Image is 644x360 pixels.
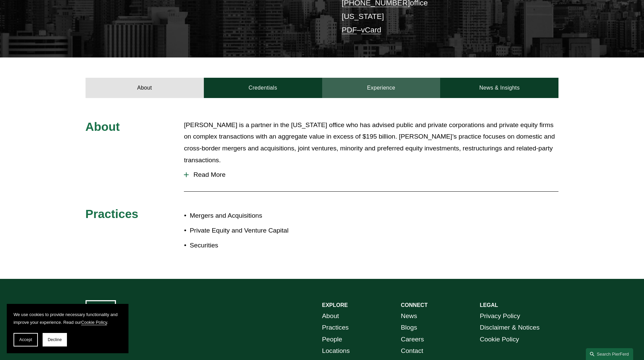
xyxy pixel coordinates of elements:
span: Decline [48,337,62,342]
a: News & Insights [440,78,558,98]
a: Locations [322,345,350,357]
a: News [401,310,417,322]
button: Accept [14,333,38,346]
a: PDF [342,26,357,34]
section: Cookie banner [7,304,128,353]
span: Read More [189,171,558,178]
strong: EXPLORE [322,302,348,308]
a: Contact [401,345,423,357]
a: Experience [322,78,440,98]
a: Practices [322,322,349,334]
p: Mergers and Acquisitions [190,210,322,222]
p: [PERSON_NAME] is a partner in the [US_STATE] office who has advised public and private corporatio... [184,119,558,166]
p: Private Equity and Venture Capital [190,225,322,237]
span: Practices [86,207,139,220]
a: Cookie Policy [81,320,107,325]
a: Disclaimer & Notices [480,322,540,334]
a: Search this site [586,348,633,360]
a: About [86,78,204,98]
p: Securities [190,240,322,251]
strong: CONNECT [401,302,428,308]
strong: LEGAL [480,302,498,308]
a: Cookie Policy [480,334,519,345]
a: People [322,334,342,345]
p: We use cookies to provide necessary functionality and improve your experience. Read our . [14,311,122,326]
span: About [86,120,120,133]
a: Privacy Policy [480,310,520,322]
a: About [322,310,339,322]
a: vCard [361,26,381,34]
button: Decline [43,333,67,346]
a: Careers [401,334,424,345]
span: Accept [19,337,32,342]
a: Blogs [401,322,417,334]
button: Read More [184,166,558,184]
a: Credentials [204,78,322,98]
